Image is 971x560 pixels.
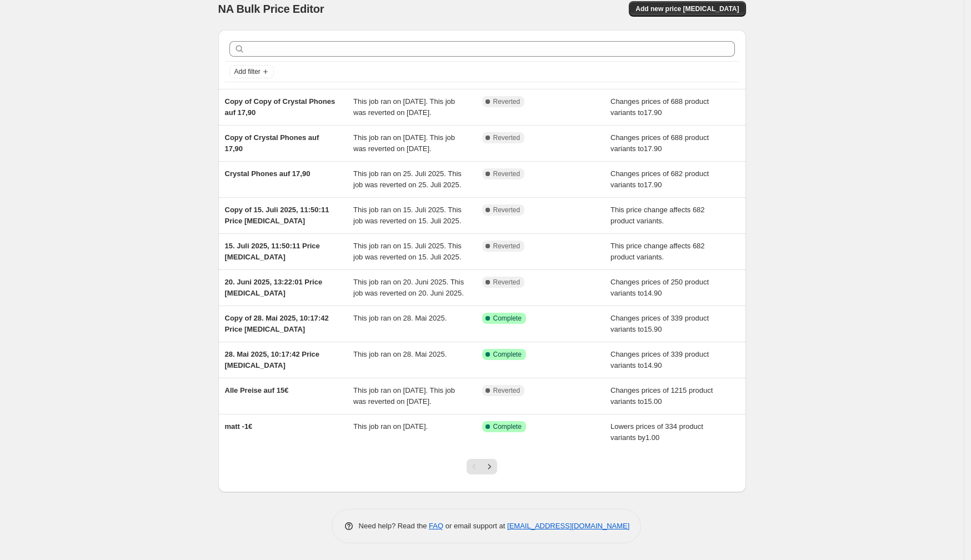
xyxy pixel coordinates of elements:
span: Need help? Read the [359,522,429,530]
span: This job ran on [DATE]. This job was reverted on [DATE]. [353,133,455,153]
span: Copy of Copy of Crystal Phones auf 17,90 [225,97,336,117]
span: This job ran on [DATE]. [353,422,428,431]
span: NA Bulk Price Editor [218,3,324,15]
span: This job ran on [DATE]. This job was reverted on [DATE]. [353,97,455,117]
span: This job ran on 28. Mai 2025. [353,350,447,358]
span: Changes prices of 688 product variants to [610,133,709,153]
nav: Pagination [467,459,497,474]
span: Changes prices of 688 product variants to [610,97,709,117]
span: This job ran on 25. Juli 2025. This job was reverted on 25. Juli 2025. [353,169,462,189]
span: 28. Mai 2025, 10:17:42 Price [MEDICAL_DATA] [225,350,320,369]
span: Copy of Crystal Phones auf 17,90 [225,133,319,153]
span: Reverted [493,278,520,287]
span: Complete [493,314,522,323]
span: 1.00 [645,433,659,442]
span: Alle Preise auf 15€ [225,386,289,394]
span: This price change affects 682 product variants. [610,242,705,261]
button: Add filter [229,65,274,78]
span: 14.90 [644,361,662,369]
span: Crystal Phones auf 17,90 [225,169,311,178]
span: matt -1€ [225,422,253,431]
span: Changes prices of 1215 product variants to [610,386,713,406]
a: FAQ [429,522,443,530]
span: Changes prices of 250 product variants to [610,278,709,297]
span: This job ran on 20. Juni 2025. This job was reverted on 20. Juni 2025. [353,278,464,297]
span: 17.90 [644,181,662,189]
span: Reverted [493,97,520,106]
span: 15. Juli 2025, 11:50:11 Price [MEDICAL_DATA] [225,242,320,261]
span: Add new price [MEDICAL_DATA] [635,4,739,13]
span: or email support at [443,522,507,530]
span: Reverted [493,133,520,142]
span: This job ran on 28. Mai 2025. [353,314,447,322]
span: This price change affects 682 product variants. [610,206,705,225]
span: Reverted [493,206,520,214]
span: 15.00 [644,397,662,406]
button: Add new price [MEDICAL_DATA] [629,1,745,17]
span: Add filter [234,67,261,76]
span: 14.90 [644,289,662,297]
span: Changes prices of 339 product variants to [610,350,709,369]
span: Complete [493,422,522,431]
span: Lowers prices of 334 product variants by [610,422,703,442]
span: Reverted [493,169,520,178]
span: Complete [493,350,522,359]
span: Reverted [493,386,520,395]
span: 17.90 [644,144,662,153]
span: 17.90 [644,108,662,117]
span: Copy of 15. Juli 2025, 11:50:11 Price [MEDICAL_DATA] [225,206,329,225]
a: [EMAIL_ADDRESS][DOMAIN_NAME] [507,522,629,530]
span: 20. Juni 2025, 13:22:01 Price [MEDICAL_DATA] [225,278,323,297]
span: This job ran on 15. Juli 2025. This job was reverted on 15. Juli 2025. [353,206,462,225]
span: 15.90 [644,325,662,333]
span: This job ran on [DATE]. This job was reverted on [DATE]. [353,386,455,406]
button: Next [482,459,497,474]
span: Copy of 28. Mai 2025, 10:17:42 Price [MEDICAL_DATA] [225,314,329,333]
span: Changes prices of 339 product variants to [610,314,709,333]
span: This job ran on 15. Juli 2025. This job was reverted on 15. Juli 2025. [353,242,462,261]
span: Reverted [493,242,520,251]
span: Changes prices of 682 product variants to [610,169,709,189]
